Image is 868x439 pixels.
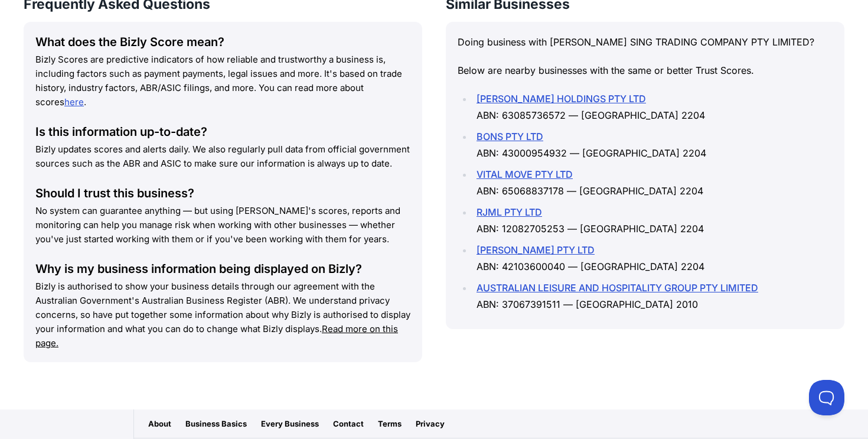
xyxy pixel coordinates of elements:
[35,142,410,171] p: Bizly updates scores and alerts daily. We also regularly pull data from official government sourc...
[141,409,178,438] a: About
[326,409,371,438] a: Contact
[254,409,326,438] a: Every Business
[185,418,247,430] div: Business Basics
[35,204,410,246] p: No system can guarantee anything — but using [PERSON_NAME]'s scores, reports and monitoring can h...
[477,131,543,142] a: BONS PTY LTD
[178,409,254,438] a: Business Basics
[473,242,833,275] li: ABN: 42103600040 — [GEOGRAPHIC_DATA] 2204
[378,418,402,430] div: Terms
[35,185,410,201] div: Should I trust this business?
[477,206,542,218] a: RJML PTY LTD
[473,279,833,313] li: ABN: 37067391511 — [GEOGRAPHIC_DATA] 2010
[64,96,84,108] a: here
[333,418,364,430] div: Contact
[477,282,758,294] a: AUSTRALIAN LEISURE AND HOSPITALITY GROUP PTY LIMITED
[473,128,833,161] li: ABN: 43000954932 — [GEOGRAPHIC_DATA] 2204
[473,90,833,123] li: ABN: 63085736572 — [GEOGRAPHIC_DATA] 2204
[477,168,573,180] a: VITAL MOVE PTY LTD
[458,34,833,50] p: Doing business with [PERSON_NAME] SING TRADING COMPANY PTY LIMITED?
[416,418,445,430] div: Privacy
[148,418,171,430] div: About
[473,204,833,237] li: ABN: 12082705253 — [GEOGRAPHIC_DATA] 2204
[473,166,833,199] li: ABN: 65068837178 — [GEOGRAPHIC_DATA] 2204
[35,53,410,109] p: Bizly Scores are predictive indicators of how reliable and trustworthy a business is, including f...
[477,93,646,105] a: [PERSON_NAME] HOLDINGS PTY LTD
[35,34,410,50] div: What does the Bizly Score mean?
[261,418,319,430] div: Every Business
[35,279,410,350] p: Bizly is authorised to show your business details through our agreement with the Australian Gover...
[35,261,410,277] div: Why is my business information being displayed on Bizly?
[477,244,595,256] a: [PERSON_NAME] PTY LTD
[458,62,833,79] p: Below are nearby businesses with the same or better Trust Scores.
[409,409,452,438] a: Privacy
[371,409,409,438] a: Terms
[809,380,844,415] iframe: Toggle Customer Support
[35,123,410,140] div: Is this information up-to-date?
